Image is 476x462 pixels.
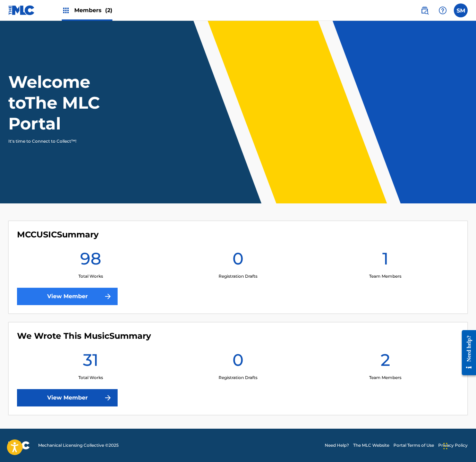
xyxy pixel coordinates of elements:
h4: MCCUSIC [17,229,99,240]
h1: 1 [382,248,389,273]
a: Need Help? [325,442,349,448]
p: Team Members [369,273,401,279]
div: Help [436,3,450,17]
h1: 0 [232,248,244,273]
a: Portal Terms of Use [393,442,434,448]
h1: 0 [232,350,244,375]
h1: 31 [83,350,99,375]
h1: 2 [381,350,390,375]
h1: 98 [80,248,101,273]
a: Privacy Policy [438,442,468,448]
p: It's time to Connect to Collect™! [8,138,129,144]
a: View Member [17,288,118,305]
a: The MLC Website [353,442,389,448]
span: (2) [105,7,112,14]
img: Top Rightsholders [62,6,70,15]
iframe: Chat Widget [441,429,476,462]
iframe: Resource Center [457,325,476,380]
span: Mechanical Licensing Collective © 2025 [38,442,119,448]
a: Public Search [418,3,432,17]
span: Members [74,6,112,14]
h1: Welcome to The MLC Portal [8,72,138,134]
img: logo [8,441,30,450]
img: search [420,6,429,15]
img: f7272a7cc735f4ea7f67.svg [104,292,112,301]
img: help [439,6,447,15]
img: MLC Logo [8,5,35,15]
p: Registration Drafts [219,375,257,381]
h4: We Wrote This Music [17,331,151,341]
p: Registration Drafts [219,273,257,279]
p: Total Works [78,273,103,279]
a: View Member [17,389,118,406]
div: User Menu [454,3,468,17]
p: Total Works [78,375,103,381]
p: Team Members [369,375,401,381]
img: f7272a7cc735f4ea7f67.svg [104,394,112,402]
div: Drag [443,436,448,456]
